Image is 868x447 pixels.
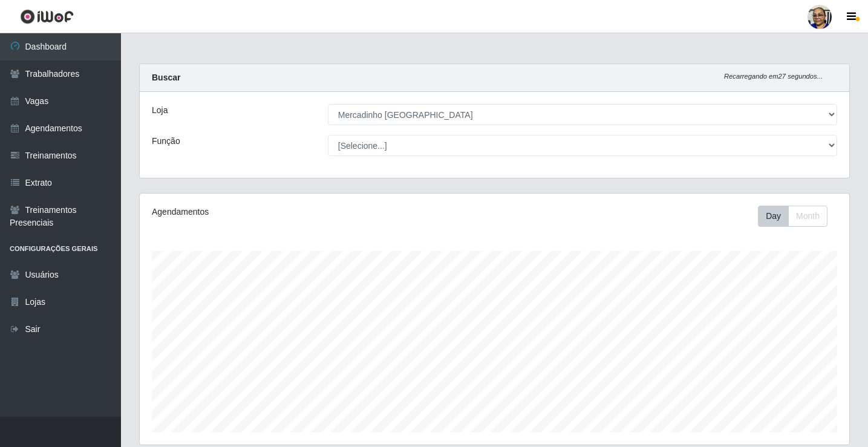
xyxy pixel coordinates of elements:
div: Toolbar with button groups [758,206,837,227]
label: Função [152,135,180,148]
button: Day [758,206,789,227]
div: First group [758,206,827,227]
img: CoreUI Logo [20,9,74,24]
i: Recarregando em 27 segundos... [724,73,823,80]
label: Loja [152,104,168,117]
strong: Buscar [152,73,180,82]
div: Agendamentos [152,206,427,218]
button: Month [788,206,827,227]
